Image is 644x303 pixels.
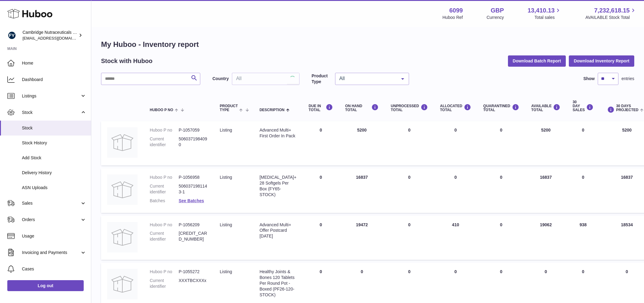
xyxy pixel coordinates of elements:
span: AVAILABLE Stock Total [585,15,637,20]
td: 0 [566,168,600,213]
span: 30 DAYS PROJECTED [616,104,638,112]
td: 0 [434,168,477,213]
a: See Batches [179,198,204,203]
td: 0 [303,121,339,165]
img: product image [107,174,138,205]
div: 30 DAY SALES [572,100,593,112]
label: Country [212,76,229,82]
span: Invoicing and Payments [22,250,80,255]
span: entries [621,76,634,82]
span: [EMAIL_ADDRESS][DOMAIN_NAME] [23,36,89,41]
dt: Current identifier [150,278,179,289]
div: DUE IN TOTAL [309,104,333,112]
td: 0 [385,121,434,165]
span: Stock [22,125,86,131]
span: 7,232,618.15 [594,6,630,15]
div: AVAILABLE Total [531,104,561,112]
td: 0 [434,121,477,165]
dd: 5060371984090 [179,136,208,148]
span: Stock [22,110,80,115]
a: Log out [7,280,84,291]
dt: Current identifier [150,183,179,195]
div: [MEDICAL_DATA]+ 28 Softgels Per Box (FY65-STOCK) [260,174,296,198]
h2: Stock with Huboo [101,57,152,65]
span: Listings [22,93,80,99]
div: QUARANTINED Total [483,104,519,112]
span: Cases [22,266,86,272]
span: Add Stock [22,155,86,161]
td: 16837 [339,168,385,213]
label: Product Type [312,73,332,85]
div: UNPROCESSED Total [391,104,428,112]
dt: Batches [150,198,179,204]
button: Download Inventory Report [569,55,634,66]
dt: Huboo P no [150,222,179,228]
td: 19472 [339,216,385,260]
td: 0 [566,121,600,165]
span: Product Type [220,104,238,112]
a: 7,232,618.15 AVAILABLE Stock Total [585,6,637,20]
button: Download Batch Report [508,55,566,66]
div: ALLOCATED Total [440,104,471,112]
span: ASN Uploads [22,185,86,191]
strong: GBP [491,6,504,15]
dt: Current identifier [150,231,179,242]
label: Show [583,76,595,82]
td: 938 [566,216,600,260]
a: 13,410.13 Total sales [527,6,562,20]
img: product image [107,222,138,252]
div: Currency [487,15,504,20]
span: 0 [500,128,502,132]
div: Advanced Multi+ Offer Postcard [DATE] [260,222,296,239]
dd: [CREDIT_CARD_NUMBER] [179,231,208,242]
img: product image [107,269,138,299]
span: Total sales [534,15,562,20]
td: 0 [303,168,339,213]
span: Dashboard [22,77,86,83]
td: 19062 [525,216,567,260]
span: 13,410.13 [527,6,555,15]
span: listing [220,175,232,180]
dd: P-1055272 [179,269,208,275]
dt: Current identifier [150,136,179,148]
td: 0 [385,168,434,213]
dd: XXXTBCXXXx [179,278,208,289]
img: huboo@camnutra.com [7,31,16,40]
span: listing [220,222,232,227]
dd: P-1057059 [179,127,208,133]
td: 0 [303,216,339,260]
span: listing [220,269,232,274]
span: Orders [22,217,80,223]
div: Healthy Joints & Bones 120 Tablets Per Round Pot - Boxed (PF26-120-STOCK) [260,269,296,298]
div: Cambridge Nutraceuticals Ltd [23,30,77,41]
span: 0 [500,175,502,180]
td: 5200 [339,121,385,165]
span: Huboo P no [150,108,173,112]
span: Delivery History [22,170,86,176]
strong: 6099 [449,6,463,15]
span: 0 [500,269,502,274]
dt: Huboo P no [150,174,179,180]
dd: P-1056958 [179,174,208,180]
span: All [338,76,397,82]
span: Stock History [22,140,86,146]
span: Home [22,60,86,66]
div: Huboo Ref [443,15,463,20]
img: product image [107,127,138,158]
span: Sales [22,200,80,206]
td: 410 [434,216,477,260]
dd: P-1056209 [179,222,208,228]
div: ON HAND Total [345,104,379,112]
span: 0 [500,222,502,227]
span: listing [220,128,232,132]
h1: My Huboo - Inventory report [101,40,634,49]
dt: Huboo P no [150,127,179,133]
dt: Huboo P no [150,269,179,275]
td: 5200 [525,121,567,165]
td: 16837 [525,168,567,213]
td: 0 [385,216,434,260]
dd: 5060371981143-1 [179,183,208,195]
span: Description [260,108,285,112]
div: Advanced Multi+ First Order In Pack [260,127,296,139]
span: Usage [22,233,86,239]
